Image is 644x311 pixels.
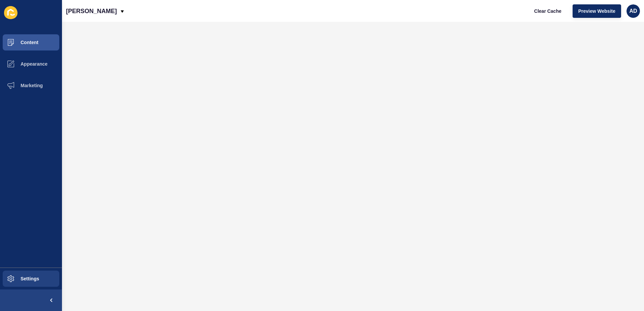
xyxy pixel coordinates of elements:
p: [PERSON_NAME] [66,3,117,20]
button: Preview Website [573,4,621,18]
span: Preview Website [578,8,615,14]
span: Clear Cache [534,8,561,14]
span: AD [629,8,637,14]
button: Clear Cache [528,4,567,18]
